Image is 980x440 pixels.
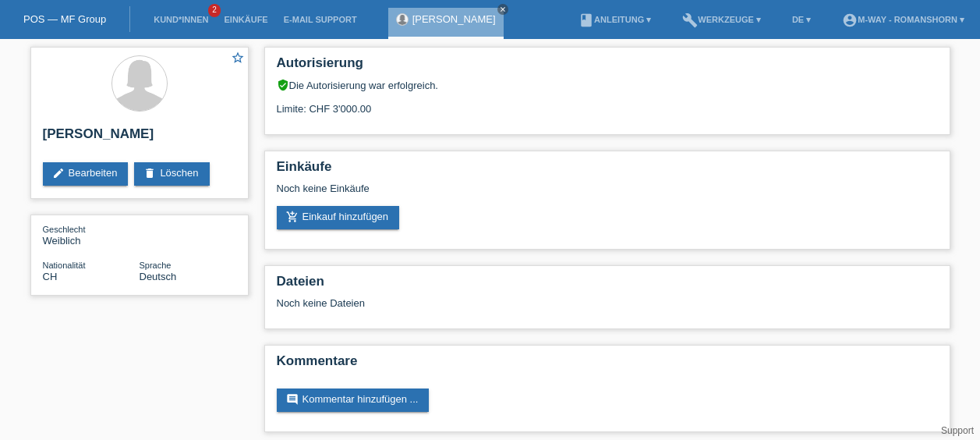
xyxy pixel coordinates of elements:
a: deleteLöschen [134,162,209,186]
h2: Dateien [277,274,938,297]
a: close [497,4,508,15]
a: [PERSON_NAME] [412,13,496,25]
a: Support [941,425,974,436]
span: Deutsch [140,271,177,282]
i: add_shopping_cart [286,211,299,223]
i: build [682,12,698,28]
h2: Einkäufe [277,159,938,183]
a: buildWerkzeuge ▾ [674,15,769,24]
span: Schweiz [43,271,58,282]
h2: [PERSON_NAME] [43,126,236,150]
div: Weiblich [43,223,140,247]
span: Sprache [140,261,172,270]
h2: Kommentare [277,353,938,377]
a: Kund*innen [146,15,216,24]
i: comment [286,393,299,406]
a: account_circlem-way - Romanshorn ▾ [834,15,972,24]
a: POS — MF Group [23,13,106,25]
i: verified_user [277,79,289,91]
div: Die Autorisierung war erfolgreich. [277,79,938,91]
a: star_border [231,51,245,67]
h2: Autorisierung [277,55,938,79]
i: close [499,5,507,13]
div: Limite: CHF 3'000.00 [277,91,938,115]
i: edit [52,167,65,179]
a: editBearbeiten [43,162,129,186]
a: commentKommentar hinzufügen ... [277,389,430,412]
a: E-Mail Support [276,15,365,24]
a: bookAnleitung ▾ [571,15,659,24]
i: book [578,12,594,28]
span: Geschlecht [43,225,86,234]
div: Noch keine Einkäufe [277,183,938,206]
i: star_border [231,51,245,65]
a: Einkäufe [216,15,275,24]
span: 2 [208,4,221,17]
a: DE ▾ [784,15,819,24]
i: account_circle [842,12,858,28]
span: Nationalität [43,261,86,270]
div: Noch keine Dateien [277,297,753,309]
a: add_shopping_cartEinkauf hinzufügen [277,206,400,229]
i: delete [143,167,156,179]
